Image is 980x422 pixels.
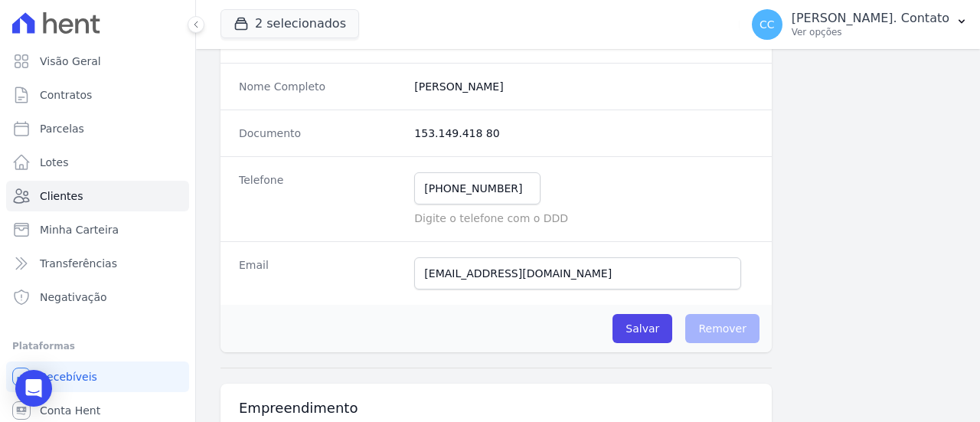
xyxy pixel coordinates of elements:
[40,121,84,136] span: Parcelas
[12,337,183,355] div: Plataformas
[239,79,402,94] dt: Nome Completo
[40,369,97,384] span: Recebíveis
[40,87,92,103] span: Contratos
[239,399,753,417] h3: Empreendimento
[6,181,189,211] a: Clientes
[792,11,949,26] p: [PERSON_NAME]. Contato
[759,19,775,30] span: CC
[6,80,189,110] a: Contratos
[6,147,189,178] a: Lotes
[40,188,83,204] span: Clientes
[239,172,402,226] dt: Telefone
[15,370,52,407] div: Open Intercom Messenger
[239,126,402,141] dt: Documento
[239,257,402,290] dt: Email
[40,54,101,69] span: Visão Geral
[40,403,100,418] span: Conta Hent
[685,314,759,343] span: Remover
[6,214,189,245] a: Minha Carteira
[6,113,189,144] a: Parcelas
[414,126,753,141] dd: 153.149.418 80
[612,314,672,343] input: Salvar
[6,282,189,312] a: Negativação
[40,222,119,237] span: Minha Carteira
[40,290,107,305] span: Negativação
[740,3,980,46] button: CC [PERSON_NAME]. Contato Ver opções
[6,46,189,77] a: Visão Geral
[40,155,69,170] span: Lotes
[40,256,117,271] span: Transferências
[6,361,189,392] a: Recebíveis
[220,9,359,38] button: 2 selecionados
[6,248,189,279] a: Transferências
[414,211,753,226] p: Digite o telefone com o DDD
[414,79,753,94] dd: [PERSON_NAME]
[792,26,949,38] p: Ver opções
